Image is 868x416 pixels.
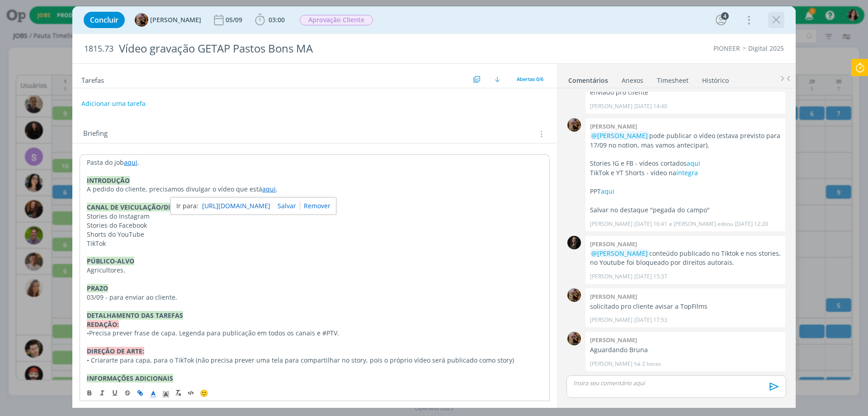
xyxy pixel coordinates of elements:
[87,293,542,302] p: 03/09 - para enviar ao cliente.
[87,212,542,221] p: Stories do Instagram
[590,159,781,168] p: Stories IG e FB - vídeos cortados
[135,13,201,27] button: A[PERSON_NAME]
[590,336,637,344] b: [PERSON_NAME]
[87,347,144,355] strong: DIREÇÃO DE ARTE:
[634,102,667,110] span: [DATE] 14:40
[269,15,285,24] span: 03:00
[87,158,542,167] p: Pasta do job .
[713,44,740,53] a: PIONEER
[87,374,173,383] strong: INFORMAÇÕES ADICIONAIS
[590,206,781,215] p: Salvar no destaque "pegada do campo"
[150,17,201,23] span: [PERSON_NAME]
[87,356,106,364] span: • Criar
[87,284,108,292] strong: PRAZO
[590,249,781,268] p: conteúdo publicado no Tiktok e nos stories, no Youtube foi bloqueado por direitos autorais.
[198,387,210,398] button: 🙂
[590,316,632,324] p: [PERSON_NAME]
[590,360,632,368] p: [PERSON_NAME]
[147,387,160,398] span: Cor do Texto
[276,185,278,193] span: .
[590,168,781,177] p: TikTok e YT Shorts - vídeo na
[748,44,784,53] a: Digital 2025
[590,240,637,248] b: [PERSON_NAME]
[87,266,542,275] p: Agricultores.
[590,345,781,354] p: Aguardando Bruna
[591,131,648,140] span: @[PERSON_NAME]
[676,168,698,177] a: íntegra
[590,220,632,228] p: [PERSON_NAME]
[567,332,581,345] img: A
[634,316,667,324] span: [DATE] 17:53
[568,72,609,85] a: Comentários
[634,273,667,281] span: [DATE] 15:37
[687,159,700,167] a: aqui
[87,356,542,365] p: arte para capa, para o TikTok (não precisa prever uma tela para compartilhar no story, pois o pró...
[634,220,667,228] span: [DATE] 16:41
[84,12,125,28] button: Concluir
[84,44,113,54] span: 1815.73
[87,203,209,211] strong: CANAL DE VEICULAÇÃO/DISTRIBUIÇÃO
[81,74,104,85] span: Tarefas
[590,273,632,281] p: [PERSON_NAME]
[634,360,661,368] span: há 2 horas
[517,76,543,82] span: Abertas 0/6
[87,257,134,265] strong: PÚBLICO-ALVO
[590,122,637,130] b: [PERSON_NAME]
[87,176,130,185] strong: INTRODUÇÃO
[591,249,648,258] span: @[PERSON_NAME]
[622,76,643,85] div: Anexos
[81,96,146,112] button: Adicionar uma tarefa
[87,383,141,392] strong: Hashtags oficiais:
[87,221,542,230] p: Stories do Facebook
[590,302,781,311] p: solicitado pro cliente avisar a TopFilms
[495,77,500,82] img: arrow-down.svg
[262,185,276,193] a: aqui
[202,200,270,212] a: [URL][DOMAIN_NAME]
[299,14,373,26] button: Aprovação Cliente
[590,102,632,110] p: [PERSON_NAME]
[300,15,373,25] span: Aprovação Cliente
[87,311,183,320] strong: DETALHAMENTO DAS TAREFAS
[87,320,119,329] strong: REDAÇÃO:
[590,88,781,97] p: enviado pro cliente
[87,329,89,337] span: •
[226,17,244,23] div: 05/09
[135,13,148,27] img: A
[87,185,262,193] span: A pedido do cliente, precisamos divulgar o vídeo que está
[87,239,542,248] p: TikTok
[567,288,581,302] img: A
[90,16,118,24] span: Concluir
[160,387,172,398] span: Cor de Fundo
[601,187,614,196] a: aqui
[567,236,581,249] img: N
[87,329,542,338] p: Precisa prever frase de capa. Legenda para publicação em todos os canais e #PTV.
[87,230,542,239] p: Shorts do YouTube
[735,220,768,228] span: [DATE] 12:20
[124,158,137,167] a: aqui
[669,220,733,228] span: e [PERSON_NAME] editou
[590,131,781,150] p: pode publicar o vídeo (estava previsto para 17/09 no notion, mas vamos antecipar).
[702,72,729,85] a: Histórico
[253,13,287,27] button: 03:00
[590,187,781,196] p: PPT
[714,13,728,27] button: 4
[721,12,729,20] div: 4
[83,128,108,140] span: Briefing
[72,6,796,408] div: dialog
[567,118,581,132] img: A
[200,388,208,397] span: 🙂
[656,72,689,85] a: Timesheet
[115,38,489,60] div: Vídeo gravação GETAP Pastos Bons MA
[590,292,637,301] b: [PERSON_NAME]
